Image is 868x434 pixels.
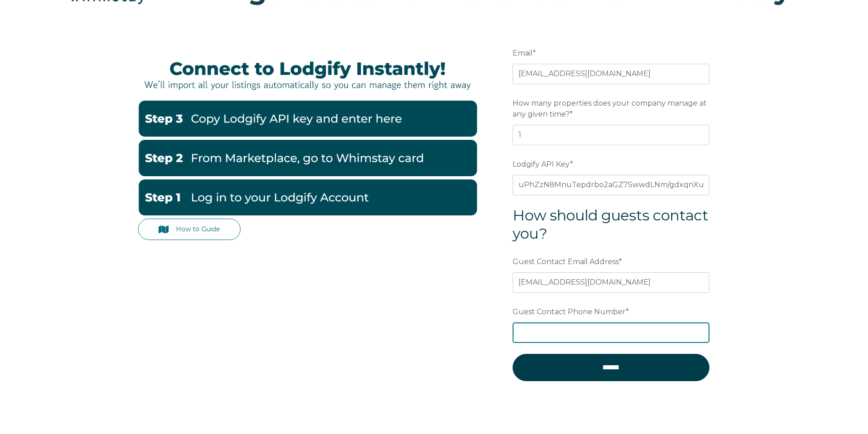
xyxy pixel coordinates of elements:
[138,219,241,240] a: How to Guide
[138,51,477,97] img: LodgifyBanner
[513,206,709,242] span: How should guests contact you?
[138,101,477,137] img: Lodgify3
[513,255,619,269] span: Guest Contact Email Address
[513,46,533,60] span: Email
[513,96,707,121] span: How many properties does your company manage at any given time?
[138,140,477,176] img: Lodgify2
[138,179,477,216] img: Lodgify1
[513,305,626,319] span: Guest Contact Phone Number
[513,157,570,171] span: Lodgify API Key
